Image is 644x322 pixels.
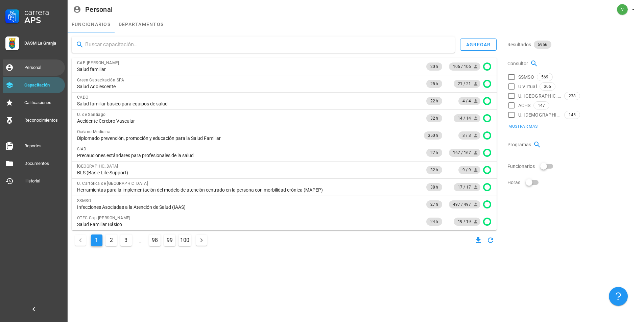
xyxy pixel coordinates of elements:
span: ACHS [518,102,531,109]
span: 32 h [430,114,438,122]
span: 14 / 14 [458,114,476,122]
div: Calificaciones [24,100,62,105]
span: 38 h [430,183,438,191]
span: Salud familiar básico para equipos de salud [77,101,168,107]
span: 27 h [430,200,438,208]
span: CAP [PERSON_NAME] [77,60,119,65]
span: [GEOGRAPHIC_DATA] [77,164,118,169]
span: 27 h [430,149,438,157]
span: CADO [77,95,89,100]
span: 3 / 3 [462,131,476,140]
div: APS [24,16,62,24]
a: Documentos [3,155,65,172]
a: Reportes [3,138,65,154]
a: Capacitación [3,77,65,93]
span: Mostrar más [508,124,538,129]
button: Página siguiente [196,235,207,246]
span: U. [DEMOGRAPHIC_DATA] de [GEOGRAPHIC_DATA] [518,112,562,118]
div: agregar [466,42,491,47]
span: U. Cartólica de [GEOGRAPHIC_DATA] [77,181,148,186]
div: Consultor [507,55,640,72]
span: Green Capacitación SPA [77,78,124,82]
span: 22 h [430,97,438,105]
a: Personal [3,59,65,76]
span: 25 h [430,80,438,88]
span: Salud familiar [77,66,106,72]
span: 19 / 19 [458,218,476,226]
a: Historial [3,173,65,189]
div: Resultados [507,36,640,53]
button: agregar [460,39,497,51]
button: Mostrar más [504,122,542,131]
span: ... [135,235,146,246]
span: 9 / 9 [462,166,476,174]
span: Infecciones Asociadas a la Atención de Salud (IAAS) [77,204,186,210]
div: Carrera [24,8,62,16]
button: avatar [613,3,639,16]
span: U. [GEOGRAPHIC_DATA] [518,93,562,99]
div: Reconocimientos [24,118,62,123]
span: 17 / 17 [458,183,476,191]
span: Salud Familiar Básico [77,221,122,227]
span: Salud Adolescente [77,83,116,90]
span: 24 h [430,218,438,226]
span: 238 [569,92,576,100]
span: 497 / 497 [453,200,476,208]
div: DASM La Granja [24,41,62,46]
span: Herramientas para la implementación del modelo de atención centrado en la persona con morbilidad ... [77,187,323,193]
button: Ir a la página 98 [149,234,161,246]
div: Horas [507,174,640,191]
div: Programas [507,137,640,153]
span: 350 h [428,131,438,140]
div: Historial [24,178,62,184]
a: Reconocimientos [3,112,65,128]
span: Accidente Cerebro Vascular [77,118,135,124]
span: U. de Santiago [77,112,106,117]
div: Personal [24,65,62,70]
span: Diplomado prevención, promoción y educación para la Salud Familiar [77,135,221,141]
div: Documentos [24,161,62,166]
span: 5956 [538,41,547,49]
nav: Navegación de paginación [72,233,210,248]
a: departamentos [115,16,168,32]
a: funcionarios [68,16,115,32]
span: 32 h [430,166,438,174]
span: OTEC Cap [PERSON_NAME] [77,216,130,220]
span: 305 [544,83,551,90]
div: Reportes [24,143,62,149]
span: SSMSO [518,74,534,80]
button: Ir a la página 2 [105,234,117,246]
span: 21 / 21 [458,80,476,88]
input: Buscar capacitación… [85,39,449,50]
button: Ir a la página 100 [178,234,191,246]
span: SIAD [77,147,87,151]
span: 20 h [430,63,438,71]
button: Ir a la página 99 [164,234,175,246]
a: Calificaciones [3,95,65,111]
span: 4 / 4 [462,97,476,105]
span: BLS (Basic Life Support) [77,170,128,176]
span: 106 / 106 [453,63,476,71]
div: avatar [617,4,628,15]
button: Ir a la página 3 [120,234,132,246]
button: Página actual, página 1 [91,234,102,246]
span: Océano Medicina [77,129,111,134]
div: Funcionarios [507,158,640,174]
span: Precauciones estándares para profesionales de la salud [77,152,194,158]
div: Capacitación [24,82,62,88]
span: 145 [569,111,576,119]
span: 147 [538,102,545,109]
span: 167 / 167 [453,149,476,157]
span: SSMSO [77,198,91,203]
div: Personal [85,6,113,13]
span: U Virtual [518,83,537,90]
span: 569 [541,73,548,81]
